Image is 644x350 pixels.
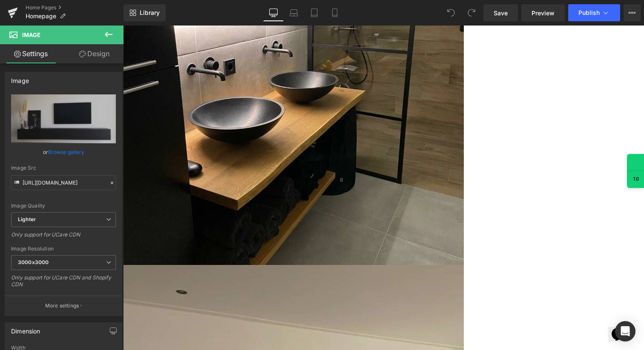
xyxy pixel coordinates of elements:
button: More settings [5,296,122,316]
span: Save [494,9,508,17]
a: Home Pages [26,4,124,11]
a: Laptop [284,4,304,21]
span: Publish [578,9,600,16]
p: More settings [45,302,79,310]
div: Only support for UCare CDN and Shopify CDN [11,274,116,293]
a: Design [63,44,125,63]
button: Undo [443,4,460,21]
span: Homepage [26,13,56,20]
div: or [11,148,116,157]
div: Open Intercom Messenger [615,321,635,341]
iframe: chat widget [485,290,512,316]
a: 10 [504,129,521,162]
div: Image Src [11,165,116,171]
button: More [624,4,641,21]
span: Library [140,9,160,17]
span: Image [22,31,40,38]
b: Lighter [18,216,36,222]
a: Browse gallery [48,145,84,159]
div: Image Quality [11,203,116,209]
div: Image [11,72,29,84]
a: Desktop [263,4,284,21]
a: Tablet [304,4,325,21]
div: Only support for UCare CDN [11,231,116,244]
button: Publish [568,4,620,21]
span: 10 [510,150,516,157]
b: 3000x3000 [18,259,49,265]
a: Mobile [325,4,345,21]
div: Image Resolution [11,246,116,252]
button: Redo [463,4,480,21]
a: Preview [521,4,565,21]
span: Preview [532,9,555,17]
a: New Library [124,4,166,21]
input: Link [11,175,116,190]
div: Dimension [11,323,40,335]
